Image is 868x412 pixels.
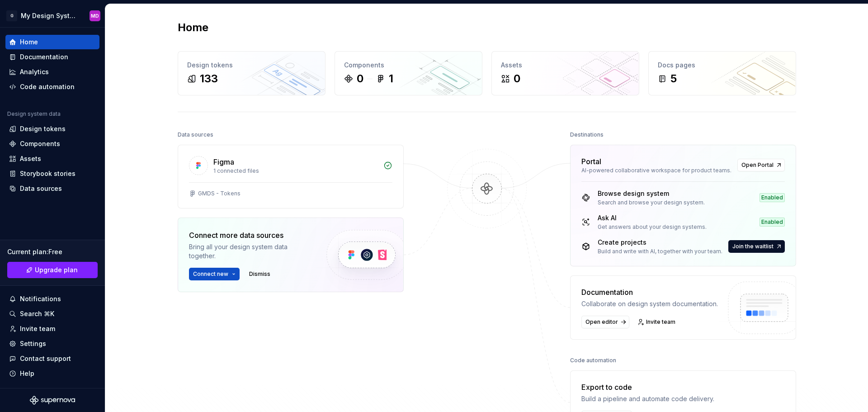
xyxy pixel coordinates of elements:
[741,161,774,169] span: Open Portal
[178,128,213,141] div: Data sources
[7,262,98,278] button: Upgrade plan
[759,193,785,202] div: Enabled
[570,354,616,367] div: Code automation
[5,336,99,351] a: Settings
[514,71,520,86] div: 0
[20,38,38,47] div: Home
[20,124,66,133] div: Design tokens
[21,11,79,20] div: My Design System
[728,240,785,253] button: Join the waitlist
[2,6,103,25] button: GMy Design SystemMD
[5,322,99,336] a: Invite team
[5,292,99,306] button: Notifications
[732,243,774,250] span: Join the waitlist
[581,287,718,298] div: Documentation
[20,169,75,178] div: Storybook stories
[178,51,325,95] a: Design tokens133
[598,199,705,206] div: Search and browse your design system.
[5,152,99,166] a: Assets
[501,61,630,70] div: Assets
[344,61,473,70] div: Components
[5,122,99,136] a: Design tokens
[20,52,68,62] div: Documentation
[491,51,639,95] a: Assets0
[20,324,55,333] div: Invite team
[7,247,98,256] div: Current plan : Free
[187,61,316,70] div: Design tokens
[5,351,99,366] button: Contact support
[598,248,722,255] div: Build and write with AI, together with your team.
[585,318,618,326] span: Open editor
[20,82,75,91] div: Code automation
[570,128,604,141] div: Destinations
[20,154,41,163] div: Assets
[189,242,311,260] div: Bring all your design system data together.
[213,167,378,175] div: 1 connected files
[658,61,787,70] div: Docs pages
[5,307,99,321] button: Search ⌘K
[5,366,99,381] button: Help
[213,156,234,167] div: Figma
[598,189,705,198] div: Browse design system
[20,184,62,193] div: Data sources
[189,268,240,280] button: Connect new
[7,110,61,118] div: Design system data
[245,268,274,280] button: Dismiss
[670,71,677,86] div: 5
[6,10,17,21] div: G
[737,159,785,171] a: Open Portal
[759,218,785,227] div: Enabled
[5,166,99,181] a: Storybook stories
[178,20,208,35] h2: Home
[35,265,78,275] span: Upgrade plan
[20,309,54,318] div: Search ⌘K
[646,318,675,326] span: Invite team
[5,80,99,94] a: Code automation
[5,65,99,79] a: Analytics
[20,339,46,348] div: Settings
[249,270,270,278] span: Dismiss
[5,50,99,64] a: Documentation
[357,71,363,86] div: 0
[335,51,482,95] a: Components01
[20,67,49,76] div: Analytics
[598,223,707,231] div: Get answers about your design systems.
[193,270,228,278] span: Connect new
[20,354,71,363] div: Contact support
[581,382,714,393] div: Export to code
[5,35,99,49] a: Home
[30,396,75,405] svg: Supernova Logo
[648,51,796,95] a: Docs pages5
[20,139,60,148] div: Components
[581,394,714,403] div: Build a pipeline and automate code delivery.
[200,71,218,86] div: 133
[189,230,311,241] div: Connect more data sources
[581,156,601,167] div: Portal
[20,294,61,303] div: Notifications
[91,12,99,19] div: MD
[5,181,99,196] a: Data sources
[581,316,629,328] a: Open editor
[198,190,241,197] div: GMDS - Tokens
[20,369,34,378] div: Help
[598,213,707,223] div: Ask AI
[581,167,732,174] div: AI-powered collaborative workspace for product teams.
[5,137,99,151] a: Components
[581,299,718,308] div: Collaborate on design system documentation.
[598,238,722,247] div: Create projects
[389,71,393,86] div: 1
[178,145,404,208] a: Figma1 connected filesGMDS - Tokens
[635,316,679,328] a: Invite team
